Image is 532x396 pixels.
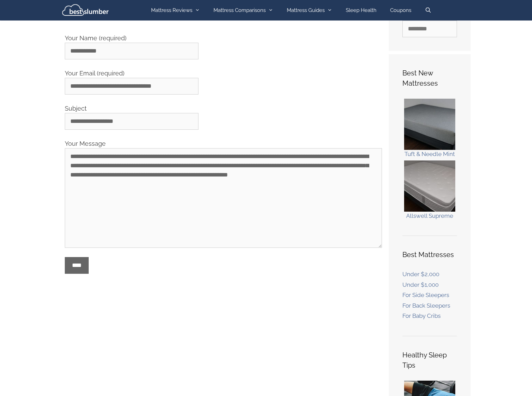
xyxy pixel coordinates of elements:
[65,43,198,59] input: Your Name (required)
[404,99,455,150] img: Tuft and Needle Mint Mattress
[65,78,198,95] input: Your Email (required)
[404,151,455,157] a: Tuft & Needle Mint
[402,250,457,260] h4: Best Mattresses
[406,212,453,219] a: Allswell Supreme
[65,33,382,274] form: Contact form
[402,350,457,370] h4: Healthy Sleep Tips
[402,281,439,288] a: Under $1,000
[65,70,198,89] label: Your Email (required)
[65,148,382,248] textarea: Your Message
[65,113,198,130] input: Subject
[65,140,382,156] label: Your Message
[402,292,449,298] a: For Side Sleepers
[404,160,455,212] img: Allswell Supreme Mattress
[402,271,439,278] a: Under $2,000
[402,68,457,88] h4: Best New Mattresses
[402,312,441,319] a: For Baby Cribs
[65,34,198,54] label: Your Name (required)
[65,105,198,124] label: Subject
[402,302,450,309] a: For Back Sleepers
